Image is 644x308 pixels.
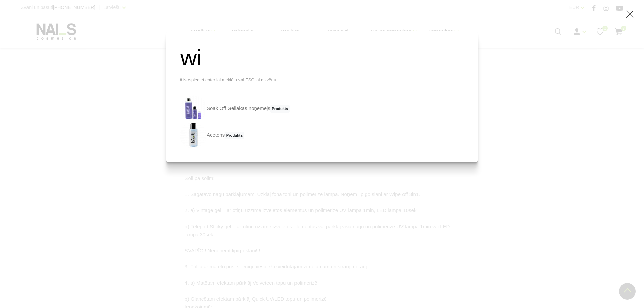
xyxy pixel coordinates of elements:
span: Produkts [225,132,244,140]
a: AcetonsProdukts [180,122,244,149]
a: Soak Off Gellakas noņēmējsProdukts [180,95,290,122]
span: # Nospiediet enter lai meklētu vai ESC lai aizvērtu [180,77,276,82]
span: Produkts [270,105,290,113]
input: Meklēt produktus ... [180,44,464,71]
